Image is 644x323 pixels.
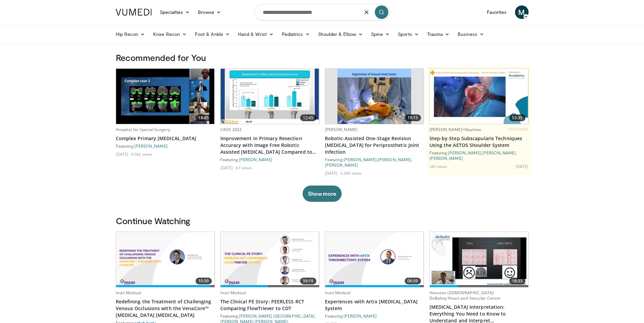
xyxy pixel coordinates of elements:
[221,232,319,287] img: 85d04141-03da-4729-b4de-c167dd56bf96.png.620x360_q85_upscale.jpg
[194,5,225,19] a: Browse
[340,170,362,176] li: 4,695 views
[325,170,339,176] li: [DATE]
[483,5,511,19] a: Favorites
[325,232,424,287] a: 06:59
[325,69,424,124] a: 19:15
[254,4,390,20] input: Search topics, interventions
[325,127,358,132] a: [PERSON_NAME]
[378,157,411,162] a: [PERSON_NAME]
[196,114,212,121] span: 18:45
[196,278,212,284] span: 10:39
[430,232,528,287] img: bf7e9c6c-21f2-4f78-a6f9-9f6863ddb059.620x360_q85_upscale.jpg
[116,290,142,296] a: Inari Medical
[430,69,528,124] a: 53:35
[367,27,394,41] a: Spine
[516,164,529,169] li: [DATE]
[116,232,215,287] img: d73c7cb1-8166-4eee-a88e-c861a59440e3.png.620x360_q85_upscale.jpg
[325,298,424,312] a: Experiences with Artix [MEDICAL_DATA] System
[429,127,481,132] a: [PERSON_NAME]+Nephew
[234,27,278,41] a: Hand & Wrist
[116,143,215,149] div: Featuring:
[429,164,447,169] li: 381 views
[116,127,170,132] a: Hospital for Special Surgery
[191,27,234,41] a: Foot & Ankle
[236,165,252,170] li: 87 views
[325,290,351,296] a: Inari Medical
[337,69,411,124] img: 7690c41b-e8f2-40ca-8292-ee3b379d6f2f.620x360_q85_upscale.jpg
[220,127,242,132] a: CAOS 2022
[325,232,424,287] img: e096f5fa-6583-4877-afad-ec2af2649c9c.png.620x360_q85_upscale.png
[429,156,463,160] a: [PERSON_NAME]
[405,114,421,121] span: 19:15
[220,157,319,162] div: Featuring:
[454,27,488,41] a: Business
[116,135,215,142] a: Complex Primary [MEDICAL_DATA]
[116,9,152,16] img: VuMedi Logo
[221,69,319,124] a: 12:45
[429,135,529,149] a: Step-by-Step Subscapularis Techniques Using the AETOS Shoulder System
[482,150,516,155] a: [PERSON_NAME]
[112,27,149,41] a: Hip Recon
[325,135,424,155] a: Robotic-Assisted One-Stage Revision [MEDICAL_DATA] for Periprosthetic Joint Infection
[405,278,421,284] span: 06:59
[325,157,424,168] div: Featuring: , ,
[509,278,526,284] span: 18:33
[239,157,272,162] a: [PERSON_NAME]
[344,314,377,318] a: [PERSON_NAME]
[116,298,215,319] a: Redefining the Treatment of Challenging Venous Occlusions with the VenaCore™ [MEDICAL_DATA] [MEDI...
[116,52,529,63] h3: Recommended for You
[220,165,235,170] li: [DATE]
[508,127,528,132] span: FEATURED
[278,27,314,41] a: Pediatrics
[131,151,152,157] li: 9,782 views
[116,232,215,287] a: 10:39
[430,69,528,124] img: 70e54e43-e9ea-4a9d-be99-25d1f039a65a.620x360_q85_upscale.jpg
[116,69,215,124] a: 18:45
[134,144,168,148] a: [PERSON_NAME]
[302,186,342,202] button: Show more
[344,157,377,162] a: [PERSON_NAME]
[116,151,130,157] li: [DATE]
[429,290,501,301] a: Houston [DEMOGRAPHIC_DATA] DeBakey Heart and Vascular Center
[116,215,529,226] h3: Continue Watching
[429,150,529,161] div: Featuring: , ,
[156,5,194,19] a: Specialties
[116,69,215,124] img: e4f1a5b7-268b-4559-afc9-fa94e76e0451.620x360_q85_upscale.jpg
[300,114,316,121] span: 12:45
[430,232,528,287] a: 18:33
[221,69,319,124] img: ca14c647-ecd2-4574-9d02-68b4a0b8f4b2.620x360_q85_upscale.jpg
[300,278,316,284] span: 59:19
[448,150,481,155] a: [PERSON_NAME]
[394,27,423,41] a: Sports
[509,114,526,121] span: 53:35
[325,313,424,319] div: Featuring:
[220,290,246,296] a: Inari Medical
[220,135,319,155] a: Improvement in Primary Resection Accuracy with Image Free Robotic Assisted [MEDICAL_DATA] Compare...
[221,232,319,287] a: 59:19
[423,27,454,41] a: Trauma
[220,298,319,312] a: The Clinical PE Story: PEERLESS RCT Comparing FlowTriever to CDT
[149,27,191,41] a: Knee Recon
[239,314,315,318] a: [PERSON_NAME] [GEOGRAPHIC_DATA]
[325,163,358,167] a: [PERSON_NAME]
[314,27,367,41] a: Shoulder & Elbow
[515,5,529,19] a: M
